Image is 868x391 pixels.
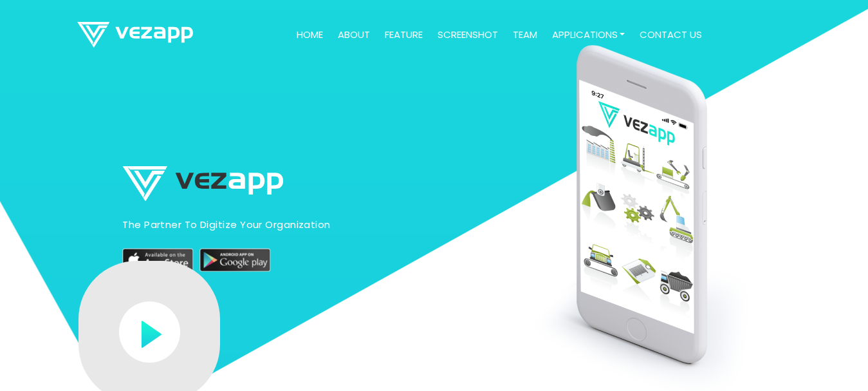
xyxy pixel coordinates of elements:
[199,249,270,272] img: play-store
[122,218,330,232] p: The partner to digitize your organization
[547,23,631,48] a: Applications
[77,22,193,48] img: logo
[508,23,542,48] a: team
[380,23,428,48] a: feature
[634,23,707,48] a: contact us
[119,301,180,363] img: play-button
[291,23,328,48] a: Home
[432,23,503,48] a: screenshot
[122,166,283,201] img: logo
[333,23,375,48] a: about
[122,249,193,272] img: appstore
